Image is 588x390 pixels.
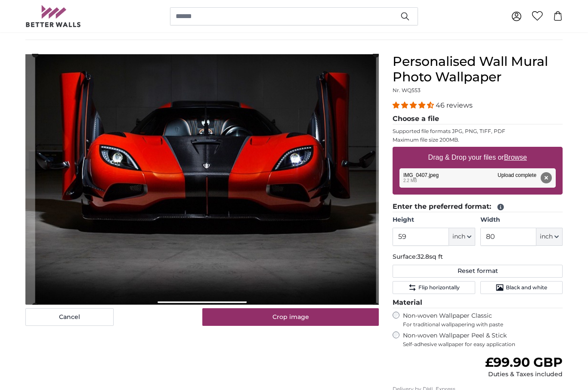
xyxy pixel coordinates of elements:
button: Reset format [393,265,563,278]
button: Flip horizontally [393,281,475,294]
button: Cancel [25,308,114,326]
span: 32.8sq ft [417,253,443,260]
label: Non-woven Wallpaper Classic [403,312,563,328]
img: Betterwalls [25,5,81,27]
p: Supported file formats JPG, PNG, TIFF, PDF [393,128,563,135]
button: inch [536,228,563,246]
label: Height [393,216,475,224]
legend: Material [393,297,563,308]
h1: Personalised Wall Mural Photo Wallpaper [393,54,563,85]
legend: Choose a file [393,114,563,124]
span: Black and white [506,284,547,291]
span: 4.37 stars [393,101,436,109]
span: inch [540,232,553,241]
button: inch [449,228,475,246]
label: Non-woven Wallpaper Peel & Stick [403,331,563,348]
span: Flip horizontally [418,284,460,291]
button: Crop image [202,308,379,326]
div: Duties & Taxes included [485,370,563,379]
label: Width [480,216,563,224]
span: £99.90 GBP [485,354,563,370]
span: 46 reviews [436,101,473,109]
span: Self-adhesive wallpaper for easy application [403,341,563,348]
p: Maximum file size 200MB. [393,136,563,143]
label: Drag & Drop your files or [425,149,530,166]
span: For traditional wallpapering with paste [403,321,563,328]
span: inch [452,232,465,241]
p: Surface: [393,253,563,261]
button: Black and white [480,281,563,294]
span: Nr. WQ553 [393,87,421,93]
u: Browse [504,154,527,161]
legend: Enter the preferred format: [393,201,563,212]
